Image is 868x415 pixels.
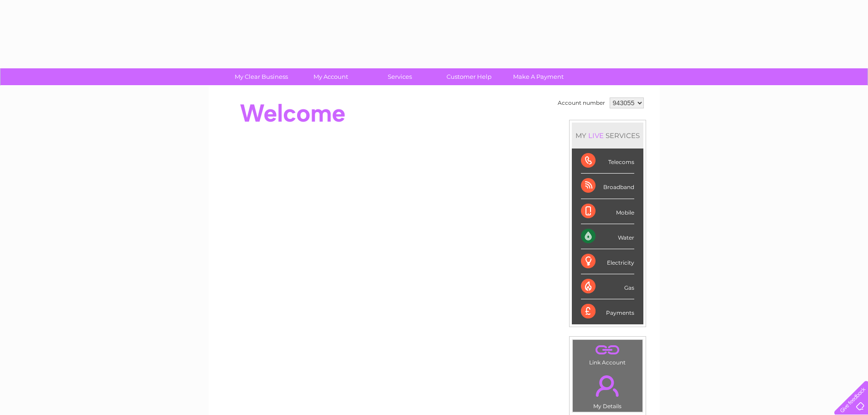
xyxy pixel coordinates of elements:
[581,224,634,249] div: Water
[575,342,640,358] a: .
[572,123,643,149] div: MY SERVICES
[581,274,634,299] div: Gas
[362,68,437,85] a: Services
[581,299,634,324] div: Payments
[572,339,643,368] td: Link Account
[293,68,368,85] a: My Account
[581,249,634,274] div: Electricity
[555,95,607,111] td: Account number
[581,174,634,199] div: Broadband
[575,370,640,402] a: .
[431,68,507,85] a: Customer Help
[586,131,606,140] div: LIVE
[581,199,634,224] div: Mobile
[572,368,643,412] td: My Details
[581,149,634,174] div: Telecoms
[224,68,299,85] a: My Clear Business
[501,68,576,85] a: Make A Payment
